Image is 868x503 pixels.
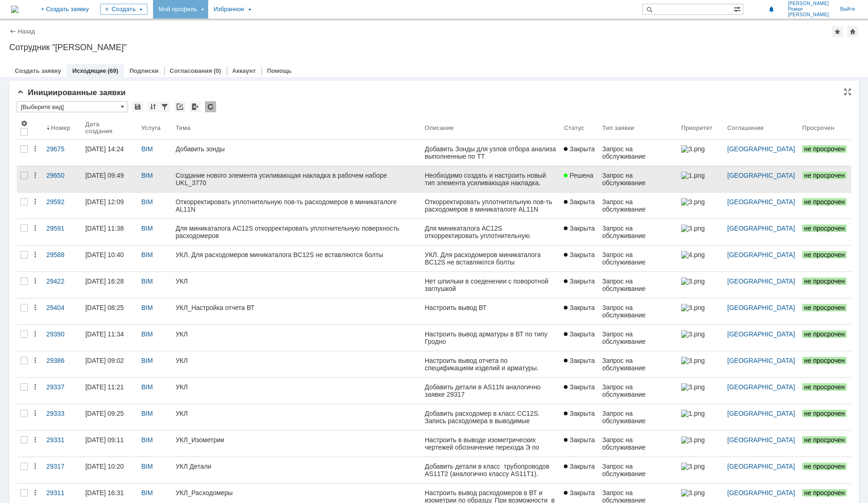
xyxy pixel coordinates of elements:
a: не просрочен [798,245,851,271]
img: 1.png [681,410,704,417]
a: Помощь [267,67,292,74]
span: Настройки [20,120,28,127]
a: не просрочен [798,140,851,166]
div: УКЛ_Настройка отчета ВТ [176,304,417,311]
a: Запрос на обслуживание [599,272,677,298]
th: Тип заявки [599,116,677,140]
span: Закрыта [564,463,594,470]
img: logo [11,6,19,13]
div: [DATE] 11:38 [85,225,124,232]
div: 29650 [46,172,78,179]
div: 29333 [46,410,78,417]
a: УКЛ. Для расходомеров миникаталога BC12S не вставляются болты [172,245,421,271]
span: Закрыта [564,489,594,497]
div: 29331 [46,436,78,444]
div: УКЛ [176,330,417,338]
a: [DATE] 11:34 [82,325,138,351]
th: Тема [172,116,421,140]
a: не просрочен [798,272,851,298]
div: Действия [32,172,39,179]
th: Статус [560,116,598,140]
a: Запрос на обслуживание [599,431,677,457]
img: 3.png [681,489,704,497]
div: Добавить в избранное [832,26,843,37]
a: 3.png [677,431,724,457]
img: 3.png [681,330,704,338]
a: [GEOGRAPHIC_DATA] [728,277,795,285]
div: 29317 [46,463,78,470]
div: УКЛ_Расходомеры [176,489,417,497]
a: [GEOGRAPHIC_DATA] [728,357,795,364]
div: Добавить зонды [176,145,417,153]
a: Для миникаталога AC12S откорректировать уплотнительную поверхность расходомеров [172,219,421,245]
a: BIM [141,145,153,153]
span: не просрочен [802,463,847,470]
div: Действия [32,277,39,285]
a: УКЛ [172,351,421,377]
img: 3.png [681,198,704,206]
div: Действия [32,383,39,391]
img: 1.png [681,172,704,179]
a: BIM [141,330,153,338]
div: [DATE] 10:20 [85,463,124,470]
a: Решена [560,166,598,192]
a: 29337 [43,378,82,404]
span: Закрыта [564,410,594,417]
div: 29386 [46,357,78,364]
a: Закрыта [560,193,598,219]
th: Приоритет [677,116,724,140]
a: 29650 [43,166,82,192]
a: УКЛ_Изометрии [172,431,421,457]
span: не просрочен [802,410,847,417]
div: [DATE] 09:49 [85,172,124,179]
div: Фильтрация... [159,101,170,112]
div: 29404 [46,304,78,311]
a: Закрыта [560,245,598,271]
a: BIM [141,463,153,470]
div: [DATE] 14:24 [85,145,124,153]
div: [DATE] 12:09 [85,198,124,206]
span: не просрочен [802,383,847,391]
img: 3.png [681,463,704,470]
a: Запрос на обслуживание [599,404,677,430]
div: Запрос на обслуживание [602,330,674,345]
a: УКЛ [172,272,421,298]
a: Запрос на обслуживание [599,457,677,483]
div: УКЛ. Для расходомеров миникаталога BC12S не вставляются болты [176,251,417,258]
div: Действия [32,489,39,497]
a: Закрыта [560,431,598,457]
span: Закрыта [564,277,594,285]
span: не просрочен [802,489,847,497]
a: Закрыта [560,219,598,245]
a: 29675 [43,140,82,166]
a: Запрос на обслуживание [599,245,677,271]
a: 29404 [43,298,82,324]
div: Описание [425,124,454,131]
a: УКЛ Детали [172,457,421,483]
img: 3.png [681,436,704,444]
div: Просрочен [802,124,834,131]
div: Сохранить вид [132,101,143,112]
div: [DATE] 09:02 [85,357,124,364]
a: [DATE] 09:11 [82,431,138,457]
span: Расширенный поиск [734,4,743,13]
a: [DATE] 10:40 [82,245,138,271]
a: не просрочен [798,431,851,457]
div: [DATE] 16:28 [85,277,124,285]
a: Закрыта [560,457,598,483]
a: не просрочен [798,219,851,245]
a: Добавить зонды [172,140,421,166]
div: УКЛ_Изометрии [176,436,417,444]
a: [DATE] 11:38 [82,219,138,245]
a: не просрочен [798,351,851,377]
img: 3.png [681,383,704,391]
a: Запрос на обслуживание [599,325,677,351]
div: [DATE] 10:40 [85,251,124,258]
a: Закрыта [560,351,598,377]
th: Услуга [138,116,172,140]
img: 4.png [681,251,704,258]
a: BIM [141,277,153,285]
a: Закрыта [560,378,598,404]
a: 3.png [677,351,724,377]
div: Обновлять список [205,101,216,112]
